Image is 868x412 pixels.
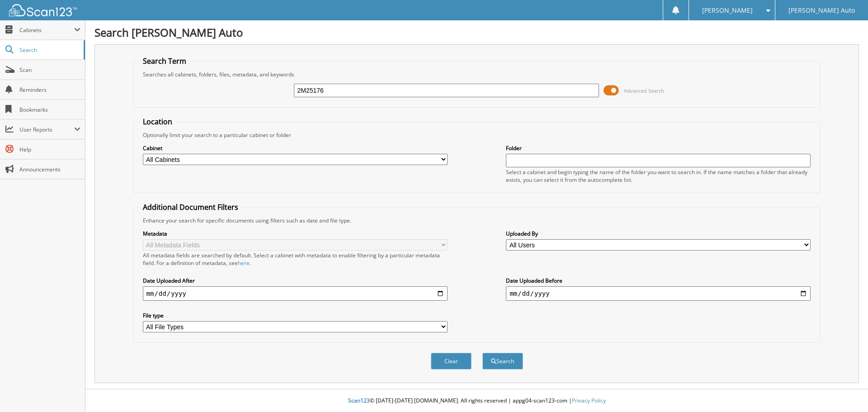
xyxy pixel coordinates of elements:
label: Cabinet [143,144,448,152]
div: Enhance your search for specific documents using filters such as date and file type. [138,217,816,224]
legend: Additional Document Filters [138,202,243,212]
span: Scan123 [348,397,370,404]
label: Date Uploaded After [143,277,448,284]
span: Scan [19,66,80,74]
button: Search [482,353,523,369]
input: start [143,286,448,301]
span: Search [19,46,79,54]
label: Date Uploaded Before [506,277,811,284]
div: Select a cabinet and begin typing the name of the folder you want to search in. If the name match... [506,168,811,184]
label: Uploaded By [506,230,811,237]
legend: Location [138,117,177,127]
span: Bookmarks [19,106,80,114]
img: scan123-logo-white.svg [9,4,77,16]
span: [PERSON_NAME] Auto [788,8,855,13]
input: end [506,286,811,301]
h1: Search [PERSON_NAME] Auto [94,25,859,40]
button: Clear [431,353,472,369]
span: Cabinets [19,26,74,34]
label: File type [143,312,448,319]
span: [PERSON_NAME] [702,8,753,13]
label: Metadata [143,230,448,237]
iframe: Chat Widget [823,369,868,412]
div: © [DATE]-[DATE] [DOMAIN_NAME]. All rights reserved | appg04-scan123-com | [85,390,868,412]
span: Announcements [19,166,80,173]
div: Optionally limit your search to a particular cabinet or folder [138,131,816,139]
label: Folder [506,144,811,152]
span: User Reports [19,126,74,133]
legend: Search Term [138,56,191,66]
div: Searches all cabinets, folders, files, metadata, and keywords [138,71,816,78]
span: Help [19,146,80,153]
a: here [238,259,250,267]
div: All metadata fields are searched by default. Select a cabinet with metadata to enable filtering b... [143,251,448,267]
span: Reminders [19,86,80,94]
span: Advanced Search [624,87,664,94]
a: Privacy Policy [572,397,606,404]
